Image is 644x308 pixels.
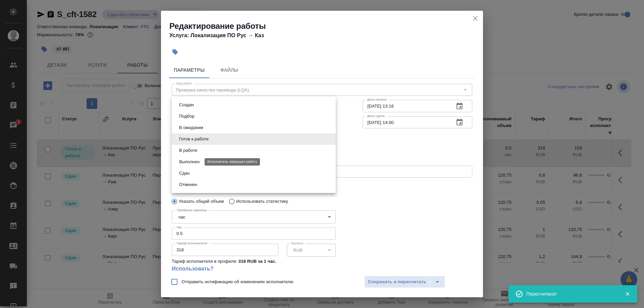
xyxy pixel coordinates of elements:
button: В работе [177,147,199,154]
button: Выполнен [177,158,202,166]
button: Готов к работе [177,135,211,143]
button: Отменен [177,181,199,188]
button: Подбор [177,113,197,120]
button: Сдан [177,170,192,177]
button: В ожидании [177,124,205,131]
button: Закрыть [621,291,634,297]
div: Пересчитано! [526,291,615,297]
button: Создан [177,101,196,109]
